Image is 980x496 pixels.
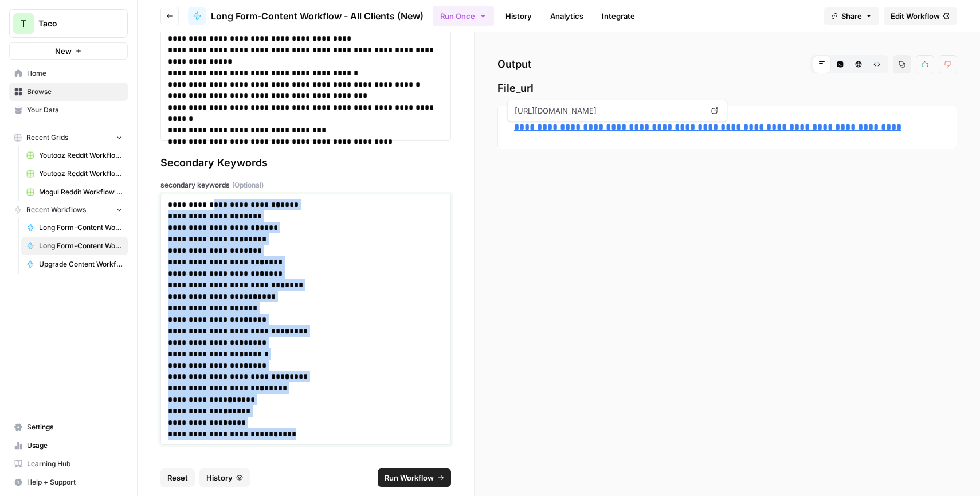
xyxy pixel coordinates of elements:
[543,7,590,25] a: Analytics
[512,100,705,121] span: [URL][DOMAIN_NAME]
[378,468,451,487] button: Run Workflow
[9,418,128,436] a: Settings
[21,255,128,274] a: Upgrade Content Workflow - Nurx
[26,132,68,143] span: Recent Grids
[27,440,123,451] span: Usage
[9,129,128,146] button: Recent Grids
[841,10,862,22] span: Share
[21,17,26,30] span: T
[27,87,123,97] span: Browse
[891,10,940,22] span: Edit Workflow
[160,468,195,487] button: Reset
[9,473,128,491] button: Help + Support
[39,187,123,197] span: Mogul Reddit Workflow Grid (1)
[21,237,128,255] a: Long Form-Content Workflow - All Clients (New)
[27,459,123,469] span: Learning Hub
[188,7,424,25] a: Long Form-Content Workflow - All Clients (New)
[39,150,123,161] span: Youtooz Reddit Workflow Grid (1)
[39,241,123,251] span: Long Form-Content Workflow - All Clients (New)
[9,9,128,38] button: Workspace: Taco
[433,6,494,26] button: Run Once
[9,83,128,101] a: Browse
[497,55,957,73] h2: Output
[9,455,128,473] a: Learning Hub
[21,165,128,183] a: Youtooz Reddit Workflow Grid
[21,146,128,165] a: Youtooz Reddit Workflow Grid (1)
[9,64,128,83] a: Home
[27,477,123,487] span: Help + Support
[232,180,264,190] span: (Optional)
[26,205,86,215] span: Recent Workflows
[27,105,123,115] span: Your Data
[497,80,957,96] span: File_url
[499,7,539,25] a: History
[39,259,123,270] span: Upgrade Content Workflow - Nurx
[595,7,642,25] a: Integrate
[27,68,123,79] span: Home
[884,7,957,25] a: Edit Workflow
[160,155,451,171] div: Secondary Keywords
[824,7,879,25] button: Share
[385,472,434,483] span: Run Workflow
[211,9,424,23] span: Long Form-Content Workflow - All Clients (New)
[9,101,128,119] a: Your Data
[206,472,233,483] span: History
[9,201,128,218] button: Recent Workflows
[21,218,128,237] a: Long Form-Content Workflow - AI Clients (New)
[38,18,108,29] span: Taco
[27,422,123,432] span: Settings
[199,468,250,487] button: History
[55,45,72,57] span: New
[160,180,451,190] label: secondary keywords
[167,472,188,483] span: Reset
[39,169,123,179] span: Youtooz Reddit Workflow Grid
[9,436,128,455] a: Usage
[39,222,123,233] span: Long Form-Content Workflow - AI Clients (New)
[9,42,128,60] button: New
[21,183,128,201] a: Mogul Reddit Workflow Grid (1)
